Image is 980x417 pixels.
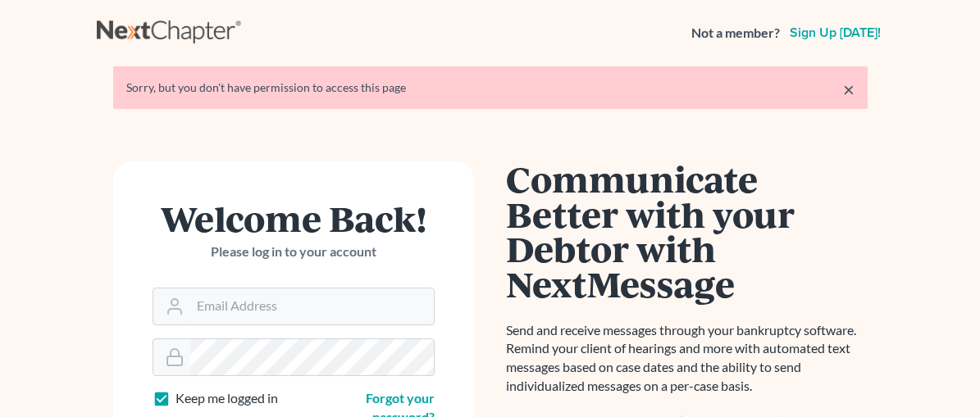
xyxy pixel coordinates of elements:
[691,24,780,43] strong: Not a member?
[126,79,855,96] div: Sorry, but you don't have permission to access this page
[153,242,435,261] p: Please log in to your account
[507,161,868,301] h1: Communicate Better with your Debtor with NextMessage
[153,201,435,236] h1: Welcome Back!
[786,26,884,39] a: Sign up [DATE]!
[843,79,855,99] a: ×
[507,321,868,396] p: Send and receive messages through your bankruptcy software. Remind your client of hearings and mo...
[190,288,434,324] input: Email Address
[175,389,278,408] label: Keep me logged in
